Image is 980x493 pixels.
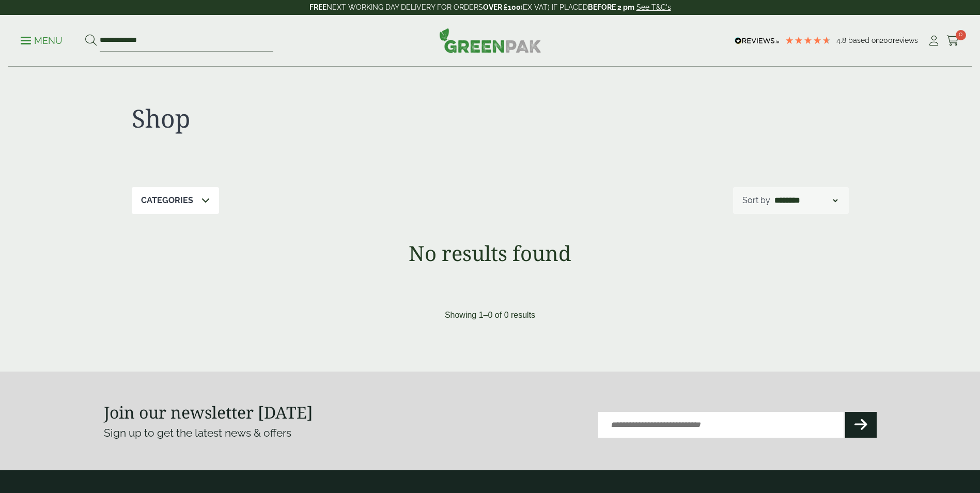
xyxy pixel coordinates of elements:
[483,3,521,11] strong: OVER £100
[132,103,490,133] h1: Shop
[21,35,63,45] a: Menu
[445,309,535,321] p: Showing 1–0 of 0 results
[742,194,770,207] p: Sort by
[104,425,452,441] p: Sign up to get the latest news & offers
[893,36,918,44] span: reviews
[104,401,313,423] strong: Join our newsletter [DATE]
[735,37,780,44] img: REVIEWS.io
[848,36,880,44] span: Based on
[636,3,671,11] a: See T&C's
[141,194,193,207] p: Categories
[946,36,959,46] i: Cart
[927,36,940,46] i: My Account
[785,36,831,45] div: 4.79 Stars
[588,3,634,11] strong: BEFORE 2 pm
[836,36,848,44] span: 4.8
[946,33,959,49] a: 0
[956,30,966,40] span: 0
[439,28,541,53] img: GreenPak Supplies
[880,36,893,44] span: 200
[104,241,877,266] h1: No results found
[309,3,326,11] strong: FREE
[772,194,839,207] select: Shop order
[21,35,63,47] p: Menu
